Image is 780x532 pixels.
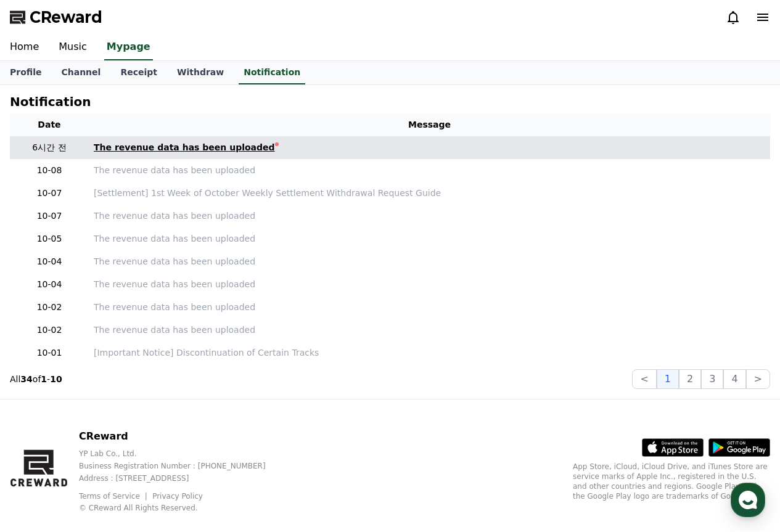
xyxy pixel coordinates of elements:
[30,7,102,27] span: CReward
[10,113,89,136] th: Date
[15,187,84,200] p: 10-07
[94,164,765,177] a: The revenue data has been uploaded
[20,374,32,384] strong: 34
[49,35,97,60] a: Music
[79,449,285,459] p: YP Lab Co., Ltd.
[89,113,770,136] th: Message
[110,61,167,84] a: Receipt
[239,61,305,84] a: Notification
[51,61,110,84] a: Channel
[15,210,84,223] p: 10-07
[152,492,203,501] a: Privacy Policy
[41,374,47,384] strong: 1
[723,369,745,389] button: 4
[94,187,765,200] a: [Settlement] 1st Week of October Weekly Settlement Withdrawal Request Guide
[79,473,285,483] p: Address : [STREET_ADDRESS]
[94,301,765,314] a: The revenue data has been uploaded
[104,35,153,60] a: Mypage
[94,346,765,359] a: [Important Notice] Discontinuation of Certain Tracks
[159,391,237,422] a: Settings
[15,324,84,337] p: 10-02
[15,255,84,268] p: 10-04
[10,373,62,385] p: All of -
[573,462,770,501] p: App Store, iCloud, iCloud Drive, and iTunes Store are service marks of Apple Inc., registered in ...
[31,409,53,419] span: Home
[50,374,62,384] strong: 10
[10,7,102,27] a: CReward
[701,369,723,389] button: 3
[94,255,765,268] a: The revenue data has been uploaded
[4,391,81,422] a: Home
[79,503,285,513] p: © CReward All Rights Reserved.
[167,61,234,84] a: Withdraw
[15,301,84,314] p: 10-02
[15,232,84,245] p: 10-05
[79,429,285,444] p: CReward
[102,410,139,420] span: Messages
[679,369,701,389] button: 2
[94,210,765,223] a: The revenue data has been uploaded
[94,141,275,154] div: The revenue data has been uploaded
[94,141,765,154] a: The revenue data has been uploaded
[657,369,679,389] button: 1
[15,164,84,177] p: 10-08
[632,369,656,389] button: <
[746,369,770,389] button: >
[10,95,91,108] h4: Notification
[81,391,159,422] a: Messages
[94,278,765,291] a: The revenue data has been uploaded
[15,141,84,154] p: 6시간 전
[79,492,149,501] a: Terms of Service
[79,461,285,471] p: Business Registration Number : [PHONE_NUMBER]
[15,278,84,291] p: 10-04
[183,409,213,419] span: Settings
[15,346,84,359] p: 10-01
[94,232,765,245] a: The revenue data has been uploaded
[94,324,765,337] a: The revenue data has been uploaded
